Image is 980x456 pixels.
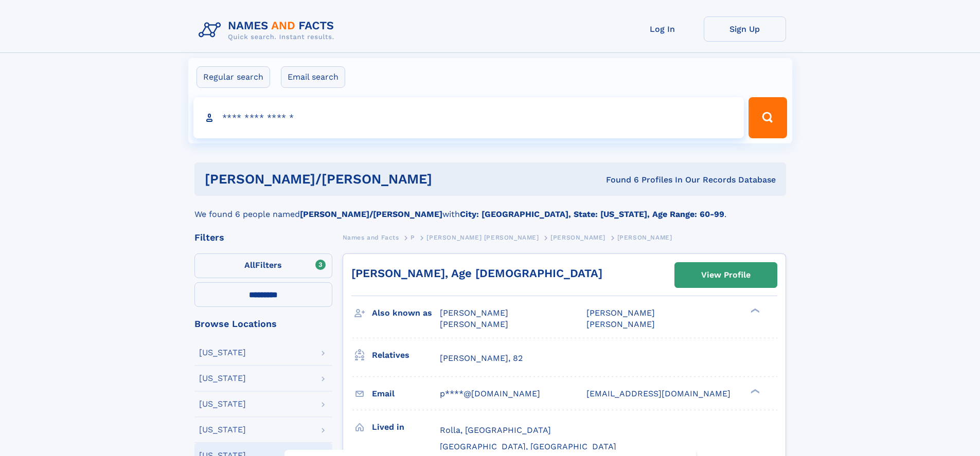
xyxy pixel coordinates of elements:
div: [US_STATE] [199,349,246,357]
label: Regular search [197,66,270,88]
div: [US_STATE] [199,426,246,434]
span: [PERSON_NAME] [550,234,605,241]
a: Log In [621,16,704,42]
div: [US_STATE] [199,374,246,382]
span: [PERSON_NAME] [440,308,508,318]
div: View Profile [701,263,751,287]
b: City: [GEOGRAPHIC_DATA], State: [US_STATE], Age Range: 60-99 [460,209,724,219]
span: [GEOGRAPHIC_DATA], [GEOGRAPHIC_DATA] [440,442,616,451]
h3: Email [372,385,440,403]
h3: Relatives [372,346,440,364]
h1: [PERSON_NAME]/[PERSON_NAME] [205,173,519,186]
a: [PERSON_NAME] [PERSON_NAME] [426,231,539,244]
div: ❯ [748,388,760,394]
a: Sign Up [704,16,786,42]
h3: Also known as [372,304,440,322]
span: All [244,260,255,270]
span: [PERSON_NAME] [PERSON_NAME] [426,234,539,241]
button: Search Button [749,97,787,138]
h3: Lived in [372,418,440,436]
span: Rolla, [GEOGRAPHIC_DATA] [440,425,551,435]
span: [EMAIL_ADDRESS][DOMAIN_NAME] [586,389,730,398]
label: Email search [281,66,345,88]
a: Names and Facts [343,231,399,244]
span: [PERSON_NAME] [440,319,508,329]
div: [US_STATE] [199,400,246,408]
label: Filters [194,253,332,278]
div: We found 6 people named with . [194,196,786,221]
a: [PERSON_NAME], 82 [440,353,523,364]
a: [PERSON_NAME], Age [DEMOGRAPHIC_DATA] [351,267,602,280]
a: [PERSON_NAME] [550,231,605,244]
span: [PERSON_NAME] [586,319,655,329]
div: Found 6 Profiles In Our Records Database [519,174,776,186]
a: P [411,231,415,244]
span: [PERSON_NAME] [586,308,655,318]
img: Logo Names and Facts [194,16,343,44]
a: View Profile [675,263,777,287]
div: ❯ [748,307,760,314]
input: search input [193,97,744,138]
span: P [411,234,415,241]
div: Browse Locations [194,319,332,329]
span: [PERSON_NAME] [617,234,672,241]
b: [PERSON_NAME]/[PERSON_NAME] [300,209,442,219]
div: Filters [194,233,332,242]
